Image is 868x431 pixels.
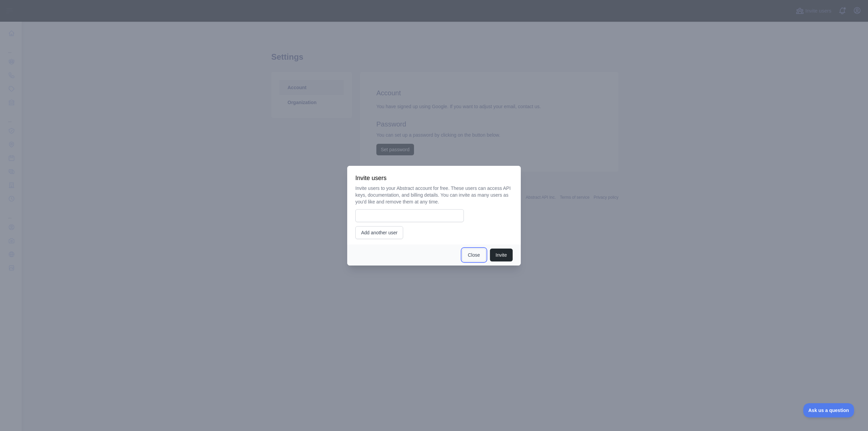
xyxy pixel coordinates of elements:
[803,403,854,417] iframe: Toggle Customer Support
[462,249,486,261] button: Close
[355,185,513,205] p: Invite users to your Abstract account for free. These users can access API keys, documentation, a...
[490,249,513,261] button: Invite
[355,226,403,239] button: Add another user
[355,174,513,182] h3: Invite users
